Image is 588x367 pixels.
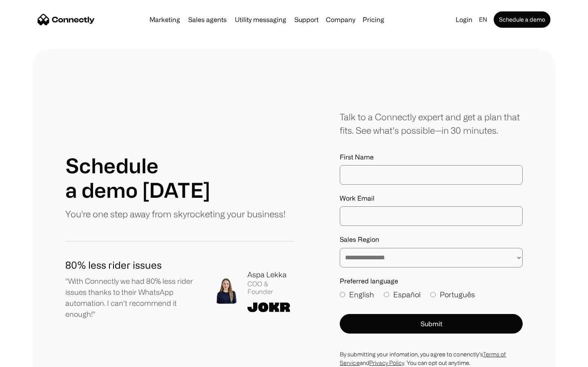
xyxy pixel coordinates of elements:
a: Terms of Service [340,351,506,366]
div: Talk to a Connectly expert and get a plan that fits. See what’s possible—in 30 minutes. [340,110,523,137]
div: en [476,14,492,25]
div: Aspa Lekka [247,269,294,280]
label: Português [430,289,475,300]
a: Marketing [146,16,183,23]
label: English [340,289,374,300]
div: By submitting your infomation, you agree to conenctly’s and . You can opt out anytime. [340,350,523,367]
input: Español [384,292,389,297]
p: "With Connectly we had 80% less rider issues thanks to their WhatsApp automation. I can't recomme... [65,276,200,320]
a: Sales agents [185,16,230,23]
div: Company [326,14,355,25]
div: Company [323,14,358,25]
div: en [479,14,487,25]
a: Login [452,14,476,25]
label: Español [384,289,421,300]
a: Pricing [359,16,388,23]
ul: Language list [16,353,49,364]
input: Português [430,292,436,297]
input: English [340,292,345,297]
a: home [38,13,95,26]
a: Privacy Policy [369,360,404,366]
label: Sales Region [340,236,523,243]
aside: Language selected: English [8,352,49,364]
button: Submit [340,314,523,334]
p: You're one step away from skyrocketing your business! [65,207,285,221]
label: Preferred language [340,277,523,285]
a: Support [291,16,322,23]
label: First Name [340,153,523,161]
h1: Schedule a demo [DATE] [65,153,210,202]
a: Utility messaging [232,16,290,23]
h1: 80% less rider issues [65,258,200,272]
a: Schedule a demo [494,11,550,28]
label: Work Email [340,195,523,202]
div: COO & Founder [247,280,294,296]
